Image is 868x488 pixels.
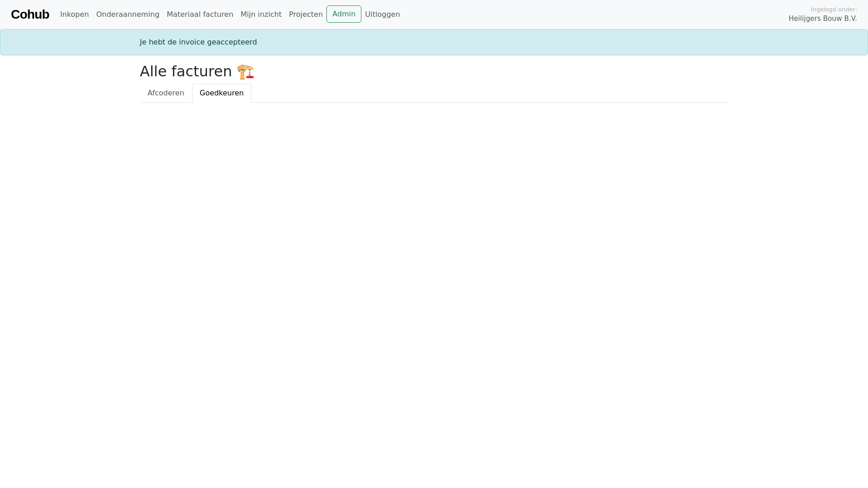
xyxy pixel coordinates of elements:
a: Projecten [286,5,327,24]
a: Uitloggen [361,5,404,24]
a: Mijn inzicht [237,5,286,24]
a: Goedkeuren [192,84,252,103]
span: Heilijgers Bouw B.V. [789,14,857,24]
span: Goedkeuren [200,89,244,97]
div: Je hebt de invoice geaccepteerd [134,37,734,48]
a: Materiaal facturen [163,5,237,24]
h2: Alle facturen 🏗️ [140,63,728,80]
a: Inkopen [56,5,92,24]
span: Afcoderen [148,89,184,97]
a: Onderaanneming [93,5,163,24]
a: Afcoderen [140,84,192,103]
a: Admin [326,5,361,23]
span: Ingelogd onder: [811,5,857,14]
a: Cohub [11,4,49,25]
